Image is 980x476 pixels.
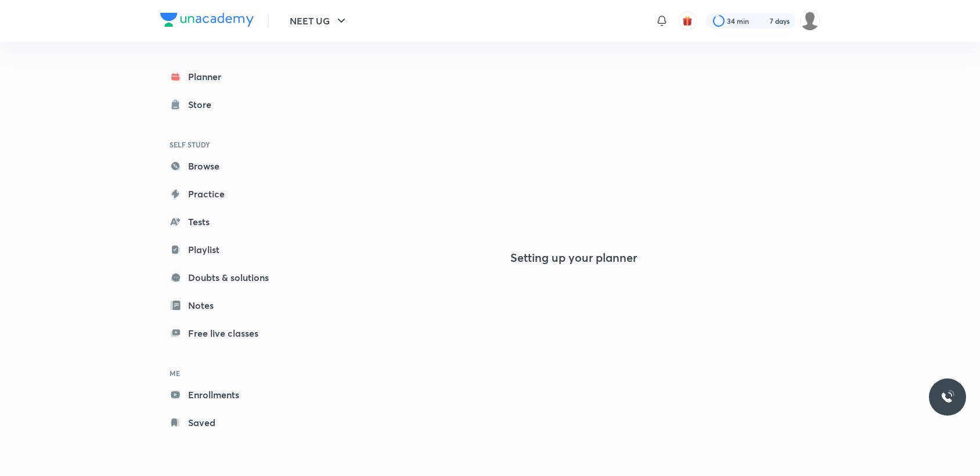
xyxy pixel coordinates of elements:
h6: SELF STUDY [160,135,295,154]
h6: ME [160,363,295,383]
a: Notes [160,294,295,317]
a: Playlist [160,238,295,261]
a: Saved [160,411,295,434]
h4: Setting up your planner [510,251,637,265]
img: avatar [682,16,693,26]
a: Company Logo [160,13,254,30]
button: NEET UG [283,9,355,33]
button: avatar [678,12,697,30]
a: Tests [160,210,295,233]
a: Doubts & solutions [160,266,295,289]
a: Enrollments [160,383,295,406]
div: Store [188,98,218,111]
img: Company Logo [160,13,254,27]
img: ttu [941,390,954,404]
img: Payal [800,11,820,31]
a: Planner [160,65,295,88]
a: Free live classes [160,322,295,345]
img: streak [756,15,768,27]
a: Store [160,93,295,116]
a: Browse [160,154,295,178]
a: Practice [160,182,295,205]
